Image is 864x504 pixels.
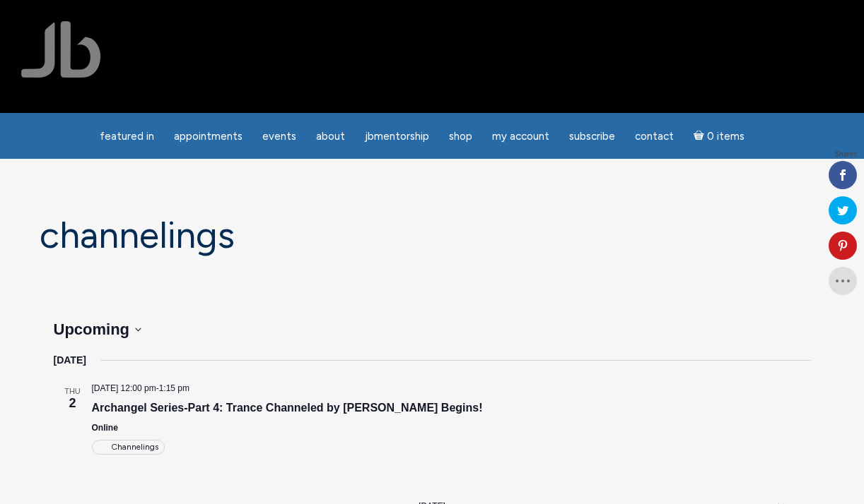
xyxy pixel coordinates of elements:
a: Contact [626,123,682,150]
span: 0 items [707,131,745,142]
a: Appointments [165,123,251,150]
h1: Channelings [40,215,824,256]
time: - [92,383,190,393]
button: Upcoming [54,318,142,341]
span: 1:15 pm [159,383,189,393]
span: featured in [100,130,154,143]
span: Events [262,130,296,143]
a: Events [254,123,305,150]
a: Shop [440,123,481,150]
span: [DATE] 12:00 pm [92,383,156,393]
a: Archangel Series-Part 4: Trance Channeled by [PERSON_NAME] Begins! [92,402,483,414]
span: Upcoming [54,320,130,338]
time: [DATE] [54,352,86,368]
span: Thu [54,385,92,397]
img: Jamie Butler. The Everyday Medium [21,21,101,78]
span: Appointments [174,130,243,143]
a: About [308,123,354,150]
span: Contact [635,130,674,143]
span: Shares [834,151,857,158]
span: My Account [492,130,549,143]
span: Online [92,423,118,433]
span: Shop [449,130,472,143]
span: 2 [54,394,92,413]
i: Cart [694,130,707,143]
div: List of Events [54,352,811,455]
div: Channelings [92,440,165,455]
span: JBMentorship [365,130,429,143]
span: About [316,130,345,143]
a: featured in [91,123,163,150]
span: Subscribe [569,130,615,143]
a: My Account [484,123,558,150]
a: Cart0 items [685,121,753,150]
a: Subscribe [561,123,624,150]
a: JBMentorship [356,123,438,150]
